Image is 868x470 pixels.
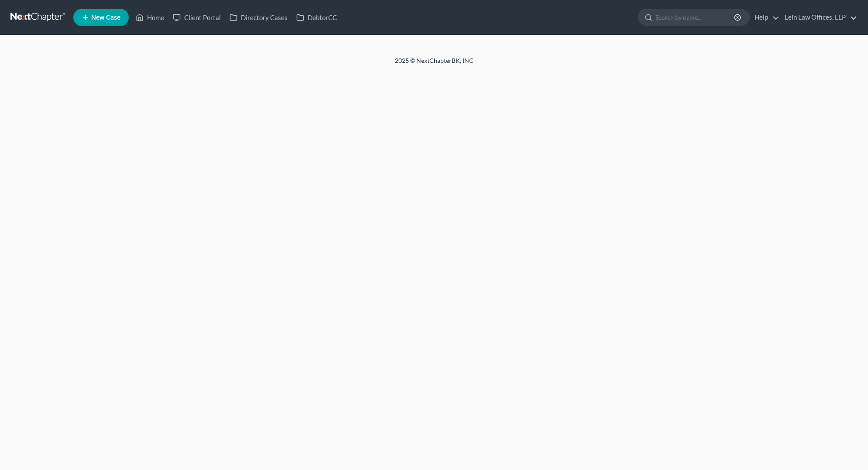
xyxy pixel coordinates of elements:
input: Search by name... [655,9,735,25]
a: Client Portal [168,10,225,25]
span: New Case [91,14,120,21]
a: DebtorCC [292,10,341,25]
a: Lein Law Offices, LLP [780,10,857,25]
a: Help [750,10,779,25]
a: Directory Cases [225,10,292,25]
a: Home [131,10,168,25]
div: 2025 © NextChapterBK, INC [185,56,683,72]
